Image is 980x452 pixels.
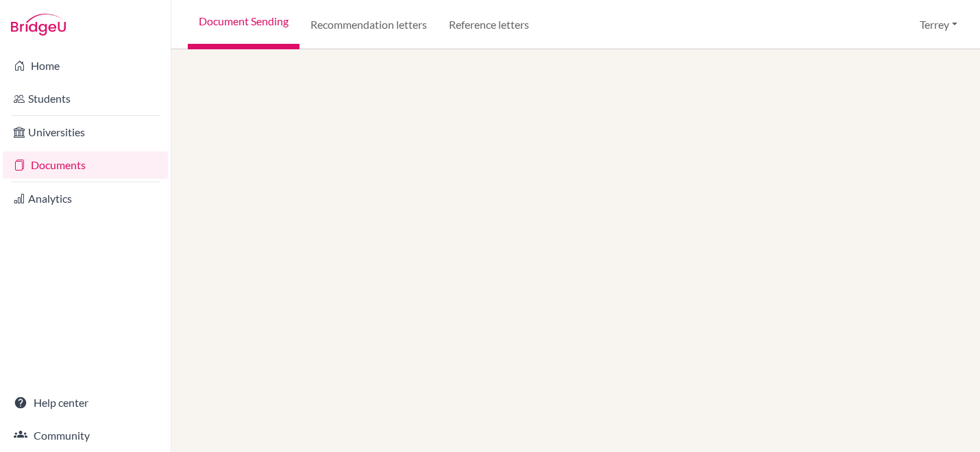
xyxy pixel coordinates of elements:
a: Analytics [3,185,168,212]
a: Students [3,85,168,112]
img: Bridge-U [11,14,66,36]
a: Universities [3,118,168,146]
a: Home [3,52,168,79]
a: Community [3,422,168,449]
button: Terrey [914,12,964,38]
a: Documents [3,151,168,179]
a: Help center [3,389,168,416]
